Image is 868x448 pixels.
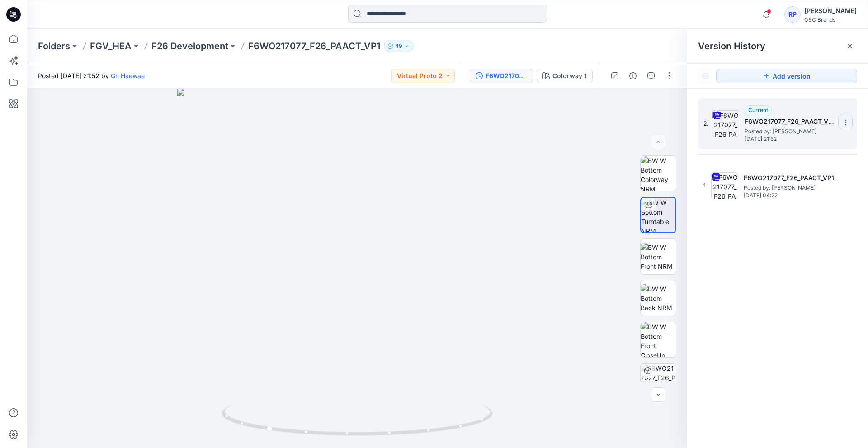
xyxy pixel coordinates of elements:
[804,16,857,23] div: CSC Brands
[745,127,835,136] span: Posted by: Gh Haewae
[846,42,854,50] button: Close
[90,40,132,52] a: FGV_HEA
[698,41,765,51] span: Version History
[641,243,676,271] img: BW W Bottom Front NRM
[151,40,228,52] a: F26 Development
[745,136,835,142] span: [DATE] 21:52
[804,5,857,16] div: [PERSON_NAME]
[641,364,676,399] img: F6WO217077_F26_PAACT_VP2 Colorway 1
[744,173,834,183] h5: F6WO217077_F26_PAACT_VP1
[486,71,527,81] div: F6WO217077_F26_PAACT_VP2
[703,182,708,190] span: 1.
[641,156,676,191] img: BW W Bottom Colorway NRM
[748,107,768,113] span: Current
[641,284,676,313] img: BW W Bottom Back NRM
[38,40,70,52] a: Folders
[745,116,835,127] h5: F6WO217077_F26_PAACT_VP2
[698,69,712,83] button: Show Hidden Versions
[38,71,145,80] span: Posted [DATE] 21:52 by
[384,40,414,52] button: 49
[552,71,587,81] div: Colorway 1
[111,72,145,79] a: Gh Haewae
[537,69,593,83] button: Colorway 1
[641,322,676,357] img: BW W Bottom Front CloseUp NRM
[395,41,402,51] p: 49
[744,192,834,199] span: [DATE] 04:22
[626,69,640,83] button: Details
[716,69,857,83] button: Add version
[470,69,533,83] button: F6WO217077_F26_PAACT_VP2
[744,183,834,192] span: Posted by: Gh Haewae
[712,110,739,137] img: F6WO217077_F26_PAACT_VP2
[641,198,675,232] img: BW W Bottom Turntable NRM
[248,40,380,52] p: F6WO217077_F26_PAACT_VP1
[703,120,708,128] span: 2.
[784,6,801,23] div: RP
[711,172,738,199] img: F6WO217077_F26_PAACT_VP1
